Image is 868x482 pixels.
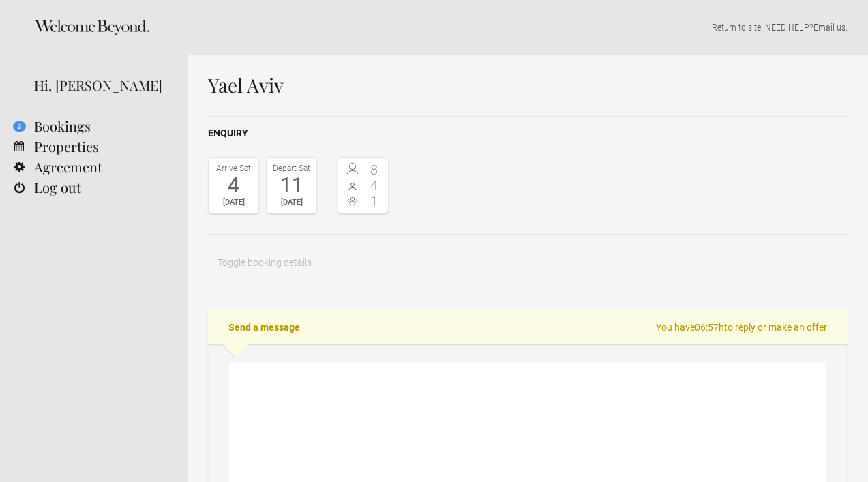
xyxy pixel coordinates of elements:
[208,75,848,95] h1: Yael Aviv
[13,121,26,132] flynt-notification-badge: 3
[212,175,255,196] div: 4
[208,310,848,344] h2: Send a message
[656,320,827,334] span: You have to reply or make an offer
[208,126,848,140] h2: Enquiry
[813,22,845,33] a: Email us
[363,163,385,177] span: 8
[270,196,313,209] div: [DATE]
[270,175,313,196] div: 11
[712,22,761,33] a: Return to site
[212,162,255,175] div: Arrive Sat
[34,75,167,95] div: Hi, [PERSON_NAME]
[208,20,848,34] p: | NEED HELP? .
[695,322,724,333] flynt-countdown: 06:57h
[363,194,385,208] span: 1
[208,249,321,276] button: Toggle booking details
[212,196,255,209] div: [DATE]
[270,162,313,175] div: Depart Sat
[363,179,385,192] span: 4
